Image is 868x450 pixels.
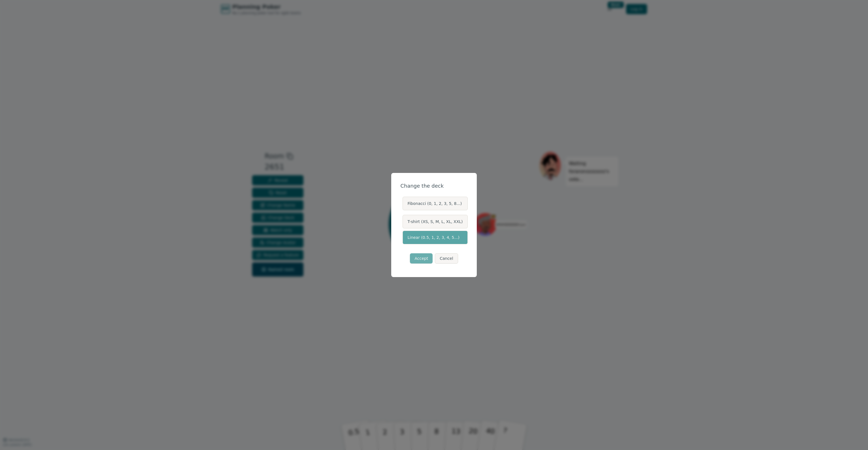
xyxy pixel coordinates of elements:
button: Cancel [435,253,458,263]
label: T-shirt (XS, S, M, L, XL, XXL) [403,215,467,228]
label: Fibonacci (0, 1, 2, 3, 5, 8...) [403,197,467,210]
div: Change the deck [400,182,467,190]
label: Linear (0.5, 1, 2, 3, 4, 5...) [403,231,467,244]
button: Accept [410,253,433,263]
